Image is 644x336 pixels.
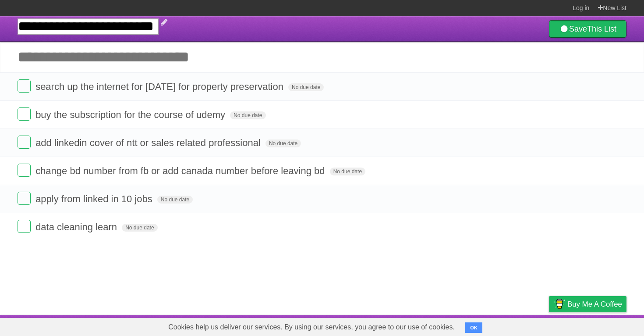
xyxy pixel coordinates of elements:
span: buy the subscription for the course of udemy [35,109,227,120]
span: apply from linked in 10 jobs [35,193,155,204]
a: Buy me a coffee [549,296,626,312]
img: Buy me a coffee [553,297,565,311]
button: OK [465,322,482,333]
a: Privacy [538,317,560,334]
a: Terms [508,317,527,334]
span: No due date [122,224,157,232]
span: No due date [265,139,301,147]
span: data cleaning learn [35,222,119,232]
label: Done [18,164,31,177]
b: This List [587,25,616,33]
span: change bd number from fb or add canada number before leaving bd [35,165,327,176]
span: Cookies help us deliver our services. By using our services, you agree to our use of cookies. [159,318,464,336]
span: Buy me a coffee [567,297,622,312]
label: Done [18,192,31,205]
span: add linkedin cover of ntt or sales related professional [35,137,263,148]
a: Developers [461,317,497,334]
span: No due date [230,111,265,119]
span: No due date [157,196,193,204]
label: Done [18,136,31,149]
label: Done [18,79,31,93]
label: Done [18,220,31,233]
span: No due date [288,83,324,91]
label: Done [18,107,31,121]
a: Suggest a feature [571,317,626,334]
a: About [432,317,451,334]
a: SaveThis List [549,20,626,38]
span: search up the internet for [DATE] for property preservation [35,81,286,92]
span: No due date [330,168,365,175]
